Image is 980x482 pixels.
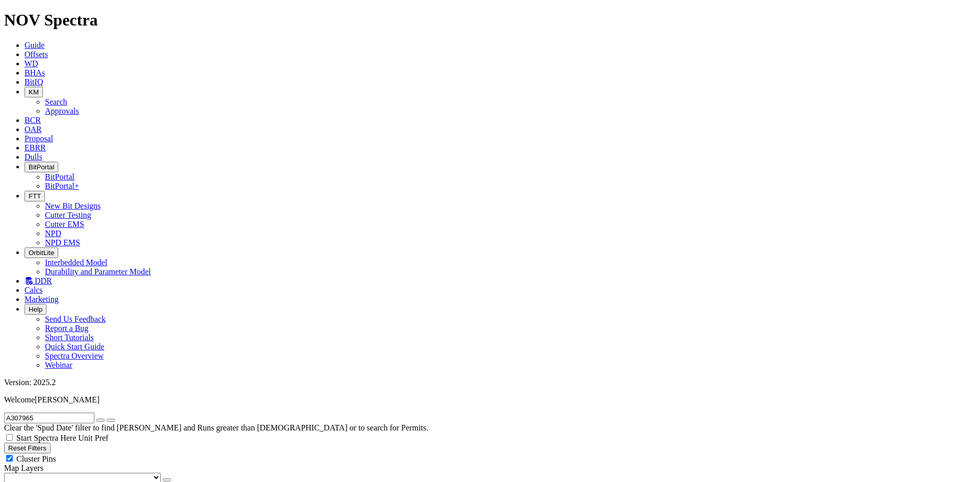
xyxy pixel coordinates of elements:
[24,41,44,49] a: Guide
[24,125,42,134] a: OAR
[24,87,43,97] button: KM
[45,172,75,181] a: BitPortal
[24,59,38,68] a: WD
[24,116,41,124] a: BCR
[29,192,41,200] span: FTT
[35,276,52,285] span: DDR
[35,395,100,404] span: [PERSON_NAME]
[45,267,151,276] a: Durability and Parameter Model
[45,201,101,210] a: New Bit Designs
[24,143,46,152] a: EBRR
[24,247,58,258] button: OrbitLite
[45,342,104,351] a: Quick Start Guide
[6,434,13,441] input: Start Spectra Here
[24,134,53,143] a: Proposal
[45,107,79,115] a: Approvals
[24,276,52,285] a: DDR
[24,286,43,294] a: Calcs
[29,306,42,313] span: Help
[4,11,976,30] h1: NOV Spectra
[45,97,67,106] a: Search
[4,413,94,423] input: Search
[24,295,59,303] a: Marketing
[24,191,45,201] button: FTT
[45,220,84,229] a: Cutter EMS
[45,315,106,323] a: Send Us Feedback
[24,78,43,86] a: BitIQ
[45,229,61,238] a: NPD
[24,153,42,161] a: Dulls
[24,68,45,77] a: BHAs
[29,88,39,96] span: KM
[45,351,104,360] a: Spectra Overview
[24,162,58,172] button: BitPortal
[78,434,108,442] span: Unit Pref
[4,378,976,387] div: Version: 2025.2
[45,333,94,342] a: Short Tutorials
[29,163,54,171] span: BitPortal
[45,361,72,369] a: Webinar
[45,182,79,190] a: BitPortal+
[4,443,51,453] button: Reset Filters
[4,464,43,472] span: Map Layers
[16,434,76,442] span: Start Spectra Here
[45,258,107,267] a: Interbedded Model
[24,304,46,315] button: Help
[45,211,91,219] a: Cutter Testing
[45,238,80,247] a: NPD EMS
[29,249,54,257] span: OrbitLite
[4,395,976,404] p: Welcome
[45,324,88,333] a: Report a Bug
[16,454,56,463] span: Cluster Pins
[24,50,48,59] a: Offsets
[4,423,428,432] span: Clear the 'Spud Date' filter to find [PERSON_NAME] and Runs greater than [DEMOGRAPHIC_DATA] or to...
